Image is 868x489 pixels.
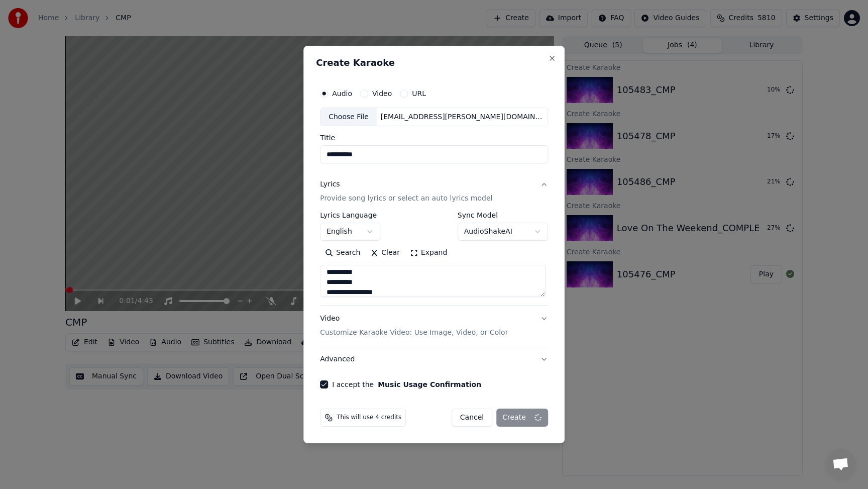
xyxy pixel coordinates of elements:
button: Clear [365,245,405,261]
button: Cancel [452,409,492,427]
button: LyricsProvide song lyrics or select an auto lyrics model [320,172,548,212]
div: Choose File [320,108,377,126]
label: Title [320,135,548,142]
label: Sync Model [458,212,548,219]
span: This will use 4 credits [337,414,401,422]
div: Video [320,314,508,338]
p: Customize Karaoke Video: Use Image, Video, or Color [320,328,508,338]
label: URL [412,90,426,97]
button: Advanced [320,346,548,372]
h2: Create Karaoke [316,58,552,67]
button: Expand [405,245,452,261]
label: I accept the [332,381,481,388]
button: Search [320,245,365,261]
div: [EMAIL_ADDRESS][PERSON_NAME][DOMAIN_NAME]/Shared drives/Sing King G Drive/Filemaker/CPT_Tracks/Ne... [377,112,548,122]
p: Provide song lyrics or select an auto lyrics model [320,194,492,204]
label: Video [372,90,392,97]
div: LyricsProvide song lyrics or select an auto lyrics model [320,212,548,306]
button: VideoCustomize Karaoke Video: Use Image, Video, or Color [320,306,548,346]
label: Audio [332,90,352,97]
div: Lyrics [320,180,340,190]
label: Lyrics Language [320,212,380,219]
button: I accept the [378,381,481,388]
